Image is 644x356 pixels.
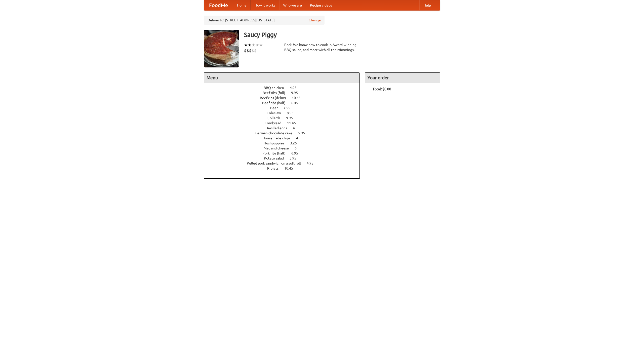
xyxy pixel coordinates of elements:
span: 9.95 [291,91,303,95]
b: Total: $0.00 [373,87,391,91]
span: German chocolate cake [255,131,297,135]
a: Pulled pork sandwich on a soft roll 4.95 [247,161,323,165]
span: 7.55 [284,106,295,110]
a: Help [419,0,435,10]
span: Beef ribs (half) [262,101,291,105]
li: $ [252,48,254,53]
span: Mac and cheese [264,146,294,150]
span: BBQ chicken [264,86,289,90]
span: Devilled eggs [265,126,292,130]
a: Hushpuppies 3.25 [264,141,306,145]
a: German chocolate cake 5.95 [255,131,314,135]
span: Collards [267,116,285,120]
span: 4 [296,136,303,140]
a: Beef ribs (delux) 10.45 [260,96,310,100]
li: $ [254,48,257,53]
a: Change [309,18,321,23]
img: angular.jpg [204,30,239,67]
span: Beer [270,106,283,110]
span: 3.95 [290,156,301,160]
span: Cornbread [265,121,286,125]
li: ★ [252,42,255,48]
span: 10.45 [284,166,298,170]
a: BBQ chicken 4.95 [264,86,306,90]
h4: Your order [365,73,440,83]
a: Beer 7.55 [270,106,300,110]
h4: Menu [204,73,359,83]
span: 10.45 [292,96,306,100]
a: Collards 9.95 [267,116,302,120]
li: ★ [248,42,252,48]
span: 4.95 [290,86,302,90]
a: Housemade chips 4 [262,136,307,140]
a: Pork ribs (half) 6.95 [262,151,307,155]
span: 11.45 [287,121,301,125]
span: Potato salad [264,156,289,160]
span: 4.95 [307,161,318,165]
a: Beef ribs (full) 9.95 [263,91,307,95]
span: Riblets [267,166,284,170]
li: $ [247,48,249,53]
a: Potato salad 3.95 [264,156,306,160]
div: Deliver to: [STREET_ADDRESS][US_STATE] [204,16,325,25]
a: Mac and cheese 6 [264,146,306,150]
span: Beef ribs (full) [263,91,290,95]
a: Recipe videos [306,0,336,10]
span: Beef ribs (delux) [260,96,291,100]
li: ★ [244,42,248,48]
span: Pulled pork sandwich on a soft roll [247,161,306,165]
li: ★ [259,42,263,48]
a: Coleslaw 8.95 [267,111,303,115]
div: Pork. We know how to cook it. Award-winning BBQ sauce, and meat with all the trimmings. [284,42,360,52]
span: 3.25 [290,141,302,145]
span: 4 [293,126,300,130]
a: Home [233,0,251,10]
h3: Saucy Piggy [244,30,440,40]
span: 9.95 [286,116,298,120]
span: Coleslaw [267,111,286,115]
a: How it works [251,0,279,10]
a: Beef ribs (half) 6.45 [262,101,307,105]
span: Housemade chips [262,136,295,140]
a: Who we are [279,0,306,10]
span: Pork ribs (half) [262,151,291,155]
span: 5.95 [298,131,310,135]
span: 6.45 [291,101,303,105]
li: $ [244,48,247,53]
li: ★ [255,42,259,48]
span: 6 [295,146,302,150]
span: 6.95 [291,151,303,155]
a: FoodMe [204,0,233,10]
a: Riblets 10.45 [267,166,302,170]
a: Cornbread 11.45 [265,121,305,125]
span: 8.95 [287,111,299,115]
li: $ [249,48,252,53]
span: Hushpuppies [264,141,289,145]
a: Devilled eggs 4 [265,126,304,130]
